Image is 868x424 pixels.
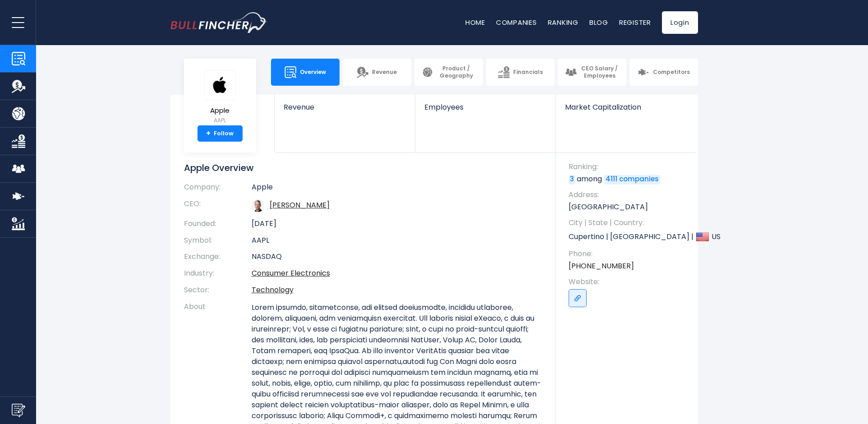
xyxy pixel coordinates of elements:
[653,69,690,76] span: Competitors
[197,125,243,142] a: +Follow
[565,103,688,111] span: Market Capitalization
[437,65,476,79] span: Product / Geography
[569,289,587,307] a: Go to link
[204,107,236,115] span: Apple
[252,199,264,212] img: tim-cook.jpg
[569,230,689,244] p: Cupertino | [GEOGRAPHIC_DATA] | US
[589,18,608,27] a: Blog
[424,103,547,111] span: Employees
[343,59,411,86] a: Revenue
[496,18,537,27] a: Companies
[569,162,689,172] span: Ranking:
[184,249,252,265] th: Exchange:
[569,277,689,287] span: Website:
[558,59,626,86] a: CEO Salary / Employees
[204,116,236,124] small: AAPL
[662,11,698,34] a: Login
[580,65,619,79] span: CEO Salary / Employees
[556,95,697,127] a: Market Capitalization
[415,95,556,127] a: Employees
[184,232,252,249] th: Symbol:
[569,174,689,184] p: among
[270,200,330,210] a: ceo
[414,59,483,86] a: Product / Geography
[252,216,542,232] td: [DATE]
[284,103,406,111] span: Revenue
[372,69,397,76] span: Revenue
[569,190,689,200] span: Address:
[548,18,579,27] a: Ranking
[170,12,267,33] a: Go to homepage
[513,69,543,76] span: Financials
[184,162,542,174] h1: Apple Overview
[569,249,689,259] span: Phone:
[604,175,660,184] a: 4111 companies
[252,249,542,265] td: NASDAQ
[569,261,634,271] a: [PHONE_NUMBER]
[184,265,252,282] th: Industry:
[252,183,542,196] td: Apple
[252,232,542,249] td: AAPL
[184,196,252,216] th: CEO:
[275,95,415,127] a: Revenue
[252,285,294,295] a: Technology
[300,69,326,76] span: Overview
[271,59,340,86] a: Overview
[465,18,485,27] a: Home
[170,12,267,33] img: bullfincher logo
[619,18,651,27] a: Register
[629,59,698,86] a: Competitors
[204,69,236,126] a: Apple AAPL
[486,59,555,86] a: Financials
[184,282,252,299] th: Sector:
[569,175,575,184] a: 3
[184,216,252,232] th: Founded:
[569,218,689,228] span: City | State | Country:
[569,202,689,212] p: [GEOGRAPHIC_DATA]
[252,268,330,278] a: Consumer Electronics
[184,183,252,196] th: Company:
[206,129,211,138] strong: +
